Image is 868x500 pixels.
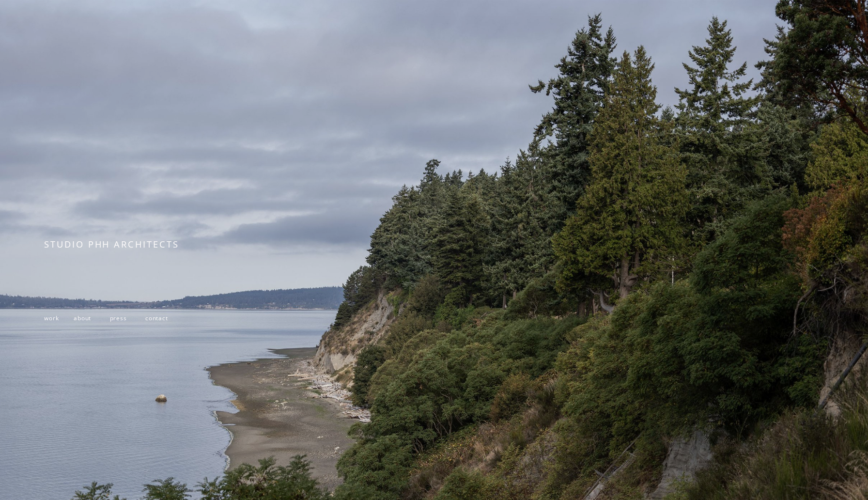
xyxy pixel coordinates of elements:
a: contact [145,314,168,322]
span: STUDIO PHH ARCHITECTS [44,238,179,250]
a: work [44,314,59,322]
a: press [110,314,127,322]
a: about [74,314,91,322]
